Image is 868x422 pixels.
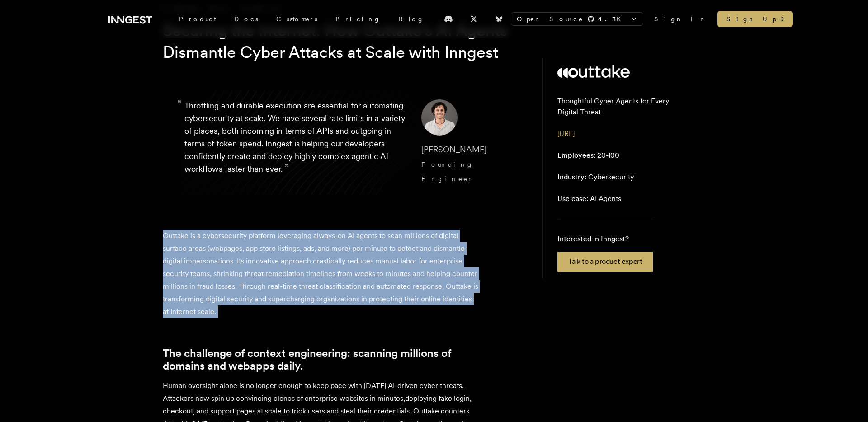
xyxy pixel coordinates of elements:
span: ” [284,161,289,174]
span: “ [177,101,182,107]
p: 20-100 [557,150,619,161]
a: X [464,12,484,26]
p: Cybersecurity [557,172,634,183]
h1: Securing the Internet: How Outtake's AI Agents Dismantle Cyber Attacks at Scale with Inngest [163,20,510,63]
a: Pricing [326,11,390,27]
span: [PERSON_NAME] [421,145,486,154]
span: Open Source [517,14,584,23]
p: Throttling and durable execution are essential for automating cybersecurity at scale. We have sev... [184,99,407,186]
div: Product [170,11,225,27]
p: Thoughtful Cyber Agents for Every Digital Threat [557,96,691,117]
p: Interested in Inngest? [557,234,653,244]
a: Docs [225,11,267,27]
a: Bluesky [489,12,509,26]
p: AI Agents [557,193,621,204]
span: Founding Engineer [421,161,474,183]
span: Industry: [557,173,586,181]
a: Discord [439,12,458,26]
p: Outtake is a cybersecurity platform leveraging always-on AI agents to scan millions of digital su... [163,230,479,318]
a: [URL] [557,129,575,138]
span: Use case: [557,194,588,203]
a: Talk to a product expert [557,252,653,272]
a: Sign In [654,14,707,23]
a: Sign Up [717,11,793,27]
span: Employees: [557,151,595,159]
a: Blog [390,11,433,27]
a: The challenge of context engineering: scanning millions of domains and webapps daily. [163,347,479,372]
span: 4.3 K [598,14,627,23]
img: Outtake's logo [557,65,630,78]
a: Customers [267,11,326,27]
img: Image of Diego Escobedo [421,99,458,136]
